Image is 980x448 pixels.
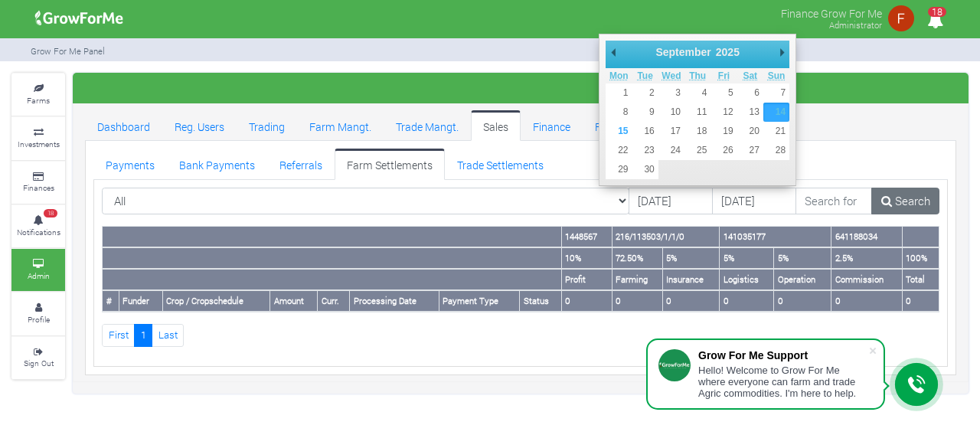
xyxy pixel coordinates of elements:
a: Reg. Users [162,110,237,141]
div: Grow For Me Support [698,349,868,361]
button: 30 [632,160,658,179]
a: Trade Settlements [445,149,556,179]
button: 16 [632,122,658,141]
p: Finance Grow For Me [781,3,882,21]
button: 13 [737,103,763,122]
button: 8 [606,103,632,122]
a: Sales [471,110,521,141]
a: Finance [521,110,583,141]
th: # [103,290,119,312]
button: 23 [632,141,658,160]
img: growforme image [886,3,916,34]
th: 5% [662,247,720,269]
a: 18 Notifications [11,205,65,247]
div: Hello! Welcome to Grow For Me where everyone can farm and trade Agric commodities. I'm here to help. [698,365,868,399]
button: 26 [710,141,737,160]
th: Logistics [720,269,774,290]
a: Sign Out [11,337,65,379]
th: 0 [774,290,831,312]
th: Profit [561,269,612,290]
span: 18 [928,7,946,17]
abbr: Monday [609,70,629,81]
th: 0 [612,290,662,312]
th: 5% [774,247,831,269]
a: 1 [134,324,152,346]
a: 18 [920,15,950,29]
a: Admin [11,249,65,291]
button: 18 [684,122,710,141]
small: Administrator [829,19,882,31]
small: Investments [18,139,60,149]
button: 2 [632,83,658,103]
a: Farm Settlements [335,149,445,179]
button: 15 [606,122,632,141]
button: 27 [737,141,763,160]
button: 20 [737,122,763,141]
th: 0 [720,290,774,312]
input: DD/MM/YYYY [629,188,713,215]
button: 29 [606,160,632,179]
abbr: Thursday [689,70,706,81]
th: Payment Type [439,290,519,312]
button: 4 [684,83,710,103]
button: 5 [710,83,737,103]
a: Trading [237,110,297,141]
small: Finances [23,182,54,193]
th: 0 [902,290,939,312]
a: Farms [11,74,65,116]
a: Finances [11,162,65,204]
th: 216/113503/1/1/0 [612,227,720,247]
nav: Page Navigation [102,324,939,346]
th: 1448567 [561,227,612,247]
a: Trade Mangt. [384,110,471,141]
div: September [653,41,713,64]
img: growforme image [30,3,129,34]
th: Operation [774,269,831,290]
a: First [102,324,135,346]
button: 9 [632,103,658,122]
button: 19 [710,122,737,141]
a: Investments [11,117,65,159]
small: Admin [28,270,50,281]
a: Referrals [267,149,335,179]
a: Payments [93,149,167,179]
button: 1 [606,83,632,103]
th: Crop / Cropschedule [162,290,270,312]
th: 0 [662,290,720,312]
th: Processing Date [350,290,439,312]
button: 12 [710,103,737,122]
th: Status [520,290,562,312]
abbr: Tuesday [637,70,652,81]
th: Insurance [662,269,720,290]
button: 17 [658,122,684,141]
th: Farming [612,269,662,290]
th: 0 [561,290,612,312]
th: 10% [561,247,612,269]
small: Farms [27,95,50,106]
button: Previous Month [606,41,621,64]
th: 100% [902,247,939,269]
a: Search [871,188,939,215]
small: Notifications [17,227,60,237]
th: 0 [831,290,903,312]
abbr: Sunday [768,70,786,81]
input: Search for Settlements [795,188,873,215]
a: Profile [11,293,65,335]
button: 28 [763,141,789,160]
th: 641188034 [831,227,903,247]
a: Last [152,324,184,346]
abbr: Wednesday [661,70,681,81]
i: Notifications [920,3,950,38]
a: Bank Payments [167,149,267,179]
th: 72.50% [612,247,662,269]
small: Grow For Me Panel [31,45,105,57]
input: DD/MM/YYYY [712,188,796,215]
th: Curr. [318,290,350,312]
th: Total [902,269,939,290]
button: 14 [763,103,789,122]
button: 24 [658,141,684,160]
th: 141035177 [720,227,831,247]
a: Dashboard [85,110,162,141]
th: Amount [270,290,318,312]
small: Profile [28,314,50,325]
